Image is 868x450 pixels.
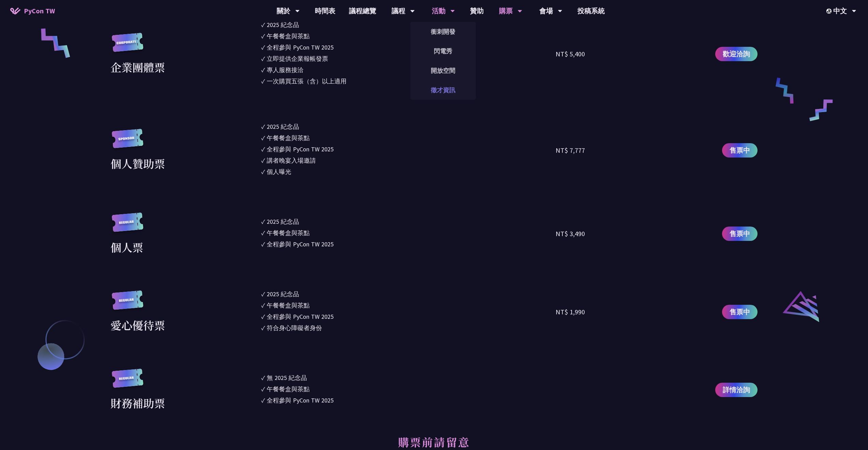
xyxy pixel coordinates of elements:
a: 詳情洽詢 [715,383,757,397]
span: 售票中 [730,307,750,317]
li: ✓ [261,240,556,249]
li: ✓ [261,145,556,154]
a: 售票中 [722,143,757,158]
div: 無 2025 紀念品 [267,373,307,382]
img: Home icon of PyCon TW 2025 [10,8,20,14]
img: corporate.a587c14.svg [111,33,145,59]
li: ✓ [261,77,556,86]
span: 詳情洽詢 [723,385,750,395]
li: ✓ [261,373,556,382]
div: 愛心優待票 [111,317,165,333]
li: ✓ [261,384,556,394]
div: NT$ 3,490 [556,229,585,239]
div: 個人票 [111,239,143,255]
a: 售票中 [722,305,757,319]
div: 財務補助票 [111,395,165,411]
li: ✓ [261,20,556,29]
div: 立即提供企業報帳發票 [267,54,328,63]
span: 歡迎洽詢 [723,49,750,59]
div: 一次購買五張（含）以上適用 [267,77,347,86]
div: 企業團體票 [111,59,165,75]
img: regular.8f272d9.svg [111,213,145,239]
li: ✓ [261,122,556,131]
div: 符合身心障礙者身份 [267,323,322,332]
div: NT$ 1,990 [556,307,585,317]
div: NT$ 5,400 [556,49,585,59]
a: 歡迎洽詢 [715,47,757,61]
span: PyCon TW [24,6,55,16]
a: 售票中 [722,227,757,241]
img: regular.8f272d9.svg [111,290,145,317]
li: ✓ [261,43,556,52]
img: regular.8f272d9.svg [111,369,145,395]
li: ✓ [261,289,556,299]
div: 全程參與 PyCon TW 2025 [267,240,334,249]
div: 全程參與 PyCon TW 2025 [267,43,334,52]
div: 專人服務接洽 [267,65,304,74]
li: ✓ [261,133,556,142]
div: 午餐餐盒與茶點 [267,133,310,142]
div: 午餐餐盒與茶點 [267,301,310,310]
div: 午餐餐盒與茶點 [267,384,310,394]
li: ✓ [261,396,556,405]
li: ✓ [261,31,556,41]
a: PyCon TW [3,2,62,19]
div: NT$ 7,777 [556,145,585,155]
li: ✓ [261,54,556,63]
img: Locale Icon [826,9,833,14]
li: ✓ [261,217,556,226]
div: 全程參與 PyCon TW 2025 [267,396,334,405]
li: ✓ [261,312,556,321]
div: 2025 紀念品 [267,217,299,226]
li: ✓ [261,228,556,237]
div: 2025 紀念品 [267,289,299,299]
span: 售票中 [730,145,750,155]
li: ✓ [261,156,556,165]
div: 2025 紀念品 [267,20,299,29]
div: 講者晚宴入場邀請 [267,156,316,165]
div: 全程參與 PyCon TW 2025 [267,145,334,154]
div: 個人贊助票 [111,155,165,172]
li: ✓ [261,167,556,176]
a: 衝刺開發 [410,24,476,40]
a: 徵才資訊 [410,82,476,98]
a: 開放空間 [410,63,476,79]
div: 全程參與 PyCon TW 2025 [267,312,334,321]
div: 午餐餐盒與茶點 [267,228,310,237]
img: sponsor.43e6a3a.svg [111,129,145,155]
div: 個人曝光 [267,167,291,176]
li: ✓ [261,323,556,332]
a: 閃電秀 [410,43,476,59]
div: 午餐餐盒與茶點 [267,31,310,41]
span: 售票中 [730,229,750,239]
li: ✓ [261,301,556,310]
div: 2025 紀念品 [267,122,299,131]
li: ✓ [261,65,556,74]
